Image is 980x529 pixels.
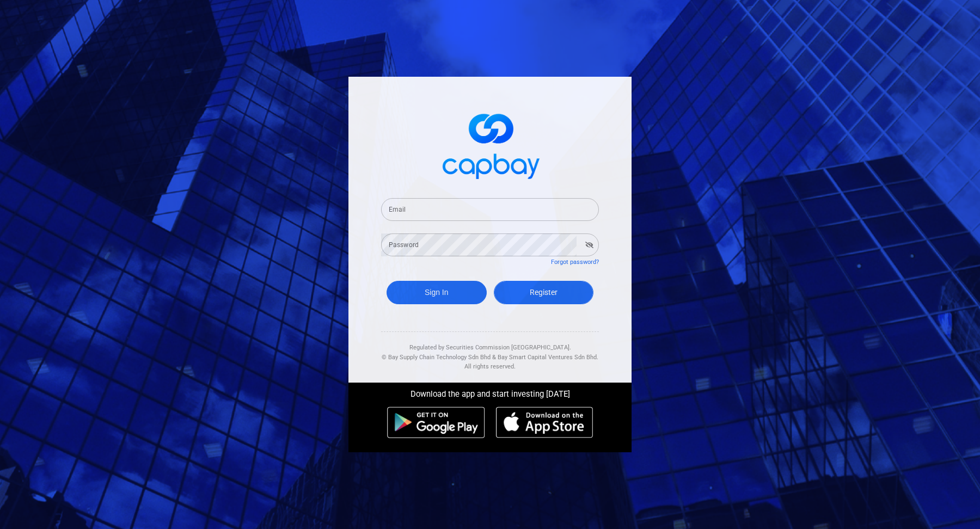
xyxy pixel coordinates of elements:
[498,354,598,361] span: Bay Smart Capital Ventures Sdn Bhd.
[496,407,593,438] img: ios
[436,104,544,185] img: logo
[387,407,485,438] img: android
[387,281,487,304] button: Sign In
[340,383,640,401] div: Download the app and start investing [DATE]
[382,354,491,361] span: © Bay Supply Chain Technology Sdn Bhd
[494,281,594,304] a: Register
[551,259,599,266] a: Forgot password?
[381,332,599,372] div: Regulated by Securities Commission [GEOGRAPHIC_DATA]. & All rights reserved.
[530,288,558,297] span: Register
